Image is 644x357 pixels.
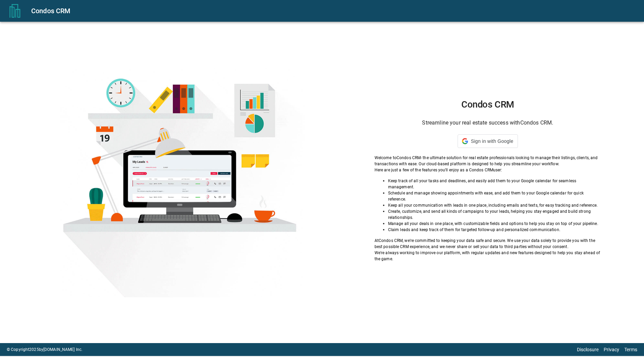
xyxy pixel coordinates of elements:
[388,208,601,221] p: Create, customize, and send all kinds of campaigns to your leads, helping you stay engaged and bu...
[388,221,601,227] p: Manage all your deals in one place, with customizable fields and options to help you stay on top ...
[375,118,601,128] h6: Streamline your real estate success with Condos CRM .
[375,167,601,173] p: Here are just a few of the features you'll enjoy as a Condos CRM user:
[375,250,601,262] p: We're always working to improve our platform, with regular updates and new features designed to h...
[471,138,513,144] span: Sign in with Google
[43,347,82,352] a: [DOMAIN_NAME] Inc.
[388,227,601,233] p: Claim leads and keep track of them for targeted follow-up and personalized communication.
[604,347,619,352] a: Privacy
[375,99,601,110] h1: Condos CRM
[624,347,637,352] a: Terms
[388,178,601,190] p: Keep track of all your tasks and deadlines, and easily add them to your Google calendar for seaml...
[388,202,601,208] p: Keep all your communication with leads in one place, including emails and texts, for easy trackin...
[31,5,636,16] div: Condos CRM
[7,346,82,353] p: © Copyright 2025 by
[375,238,601,250] p: At Condos CRM , we're committed to keeping your data safe and secure. We use your data solely to ...
[458,134,518,148] div: Sign in with Google
[577,347,599,352] a: Disclosure
[375,155,601,167] p: Welcome to Condos CRM - the ultimate solution for real estate professionals looking to manage the...
[388,190,601,202] p: Schedule and manage showing appointments with ease, and add them to your Google calendar for quic...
